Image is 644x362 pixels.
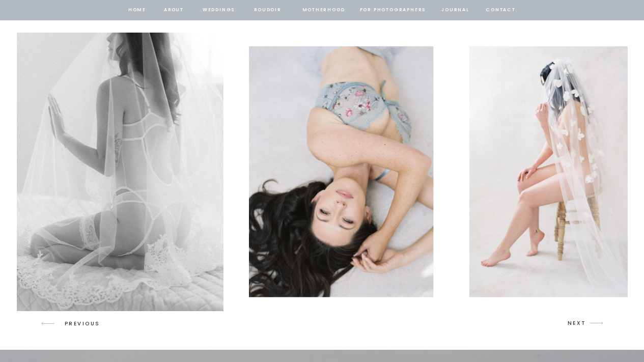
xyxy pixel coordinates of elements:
a: journal [440,6,471,15]
p: PREVIOUS [65,319,104,328]
a: BOUDOIR [254,6,283,15]
p: NEXT [568,319,587,328]
a: contact [485,6,517,15]
img: black and white photo of woman under bridal veil in a white lingerie set moves hand out in seattl... [14,33,223,311]
a: for photographers [360,6,426,15]
a: home [128,6,147,15]
img: Woman looks at camera while lying on the floor in floral lingerie a portrait taken by seattle bou... [249,46,433,297]
a: Weddings [202,6,236,15]
a: about [163,6,185,15]
a: Motherhood [302,6,345,15]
